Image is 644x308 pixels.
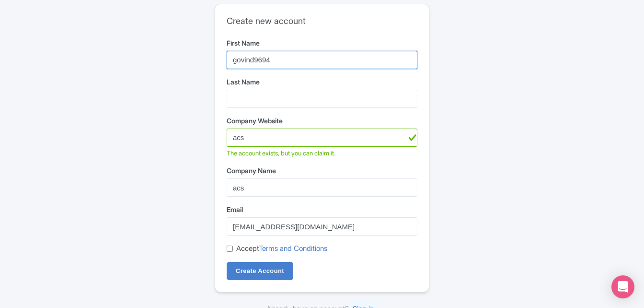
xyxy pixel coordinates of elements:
label: Last Name [227,77,417,87]
label: Email [227,204,417,214]
h2: Create new account [227,16,417,26]
label: Company Website [227,116,417,126]
div: Open Intercom Messenger [611,275,634,298]
label: First Name [227,38,417,48]
input: username@example.com [227,217,417,236]
label: Company Name [227,166,417,176]
div: The account exists, but you can claim it. [227,149,417,158]
input: example.com [227,129,417,147]
a: Terms and Conditions [259,244,327,253]
input: Create Account [227,262,293,280]
label: Accept [236,243,327,254]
